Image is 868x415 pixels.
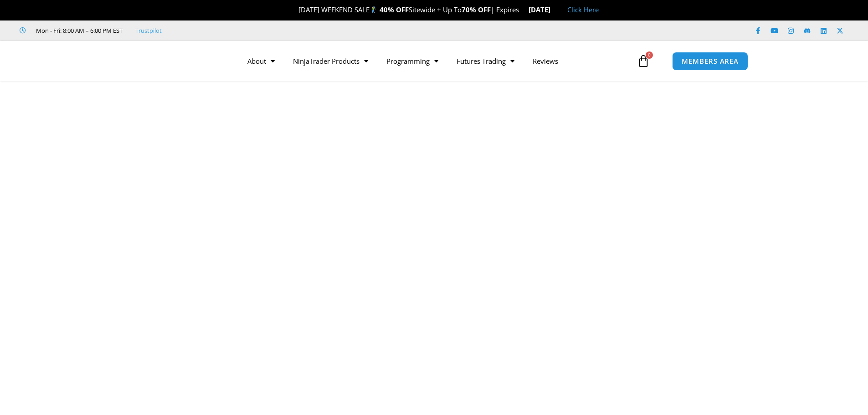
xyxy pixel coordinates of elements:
img: ⌛ [519,6,526,13]
span: MEMBERS AREA [682,58,739,65]
img: 🎉 [291,6,298,13]
a: Click Here [567,5,599,14]
a: Programming [377,51,447,72]
strong: [DATE] [529,5,558,14]
a: Reviews [524,51,567,72]
a: 0 [623,48,663,74]
strong: 70% OFF [462,5,491,14]
a: Futures Trading [447,51,524,72]
a: MEMBERS AREA [672,52,748,71]
a: About [238,51,284,72]
span: Mon - Fri: 8:00 AM – 6:00 PM EST [34,25,123,36]
a: Trustpilot [135,25,162,36]
img: LogoAI | Affordable Indicators – NinjaTrader [108,45,205,77]
img: 🏌️‍♂️ [370,6,377,13]
nav: Menu [238,51,635,72]
a: NinjaTrader Products [284,51,377,72]
span: [DATE] WEEKEND SALE Sitewide + Up To | Expires [289,5,528,14]
span: 0 [646,51,653,59]
strong: 40% OFF [380,5,409,14]
img: 🏭 [551,6,558,13]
